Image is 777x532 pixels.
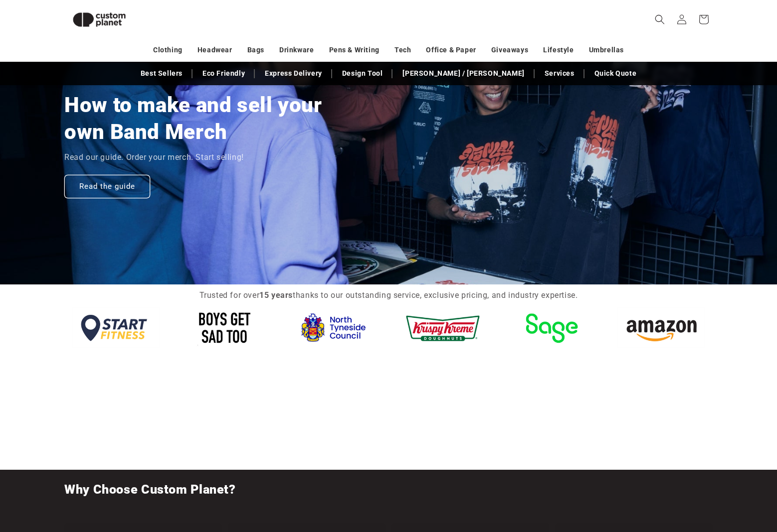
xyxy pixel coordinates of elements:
[426,41,476,59] a: Office & Paper
[259,290,293,300] strong: 15 years
[337,65,388,82] a: Design Tool
[540,65,580,82] a: Services
[64,4,134,35] img: Custom Planet
[153,41,183,59] a: Clothing
[606,424,777,532] iframe: Chat Widget
[260,65,327,82] a: Express Delivery
[589,65,642,82] a: Quick Quote
[491,41,528,59] a: Giveaways
[64,482,236,498] h2: Why Choose Custom Planet?
[589,41,624,59] a: Umbrellas
[64,92,336,145] h2: How to make and sell your own Band Merch
[649,8,671,30] summary: Search
[64,175,150,198] a: Read the guide
[64,150,244,165] p: Read our guide. Order your merch. Start selling!
[194,288,583,303] p: Trusted for over thanks to our outstanding service, exclusive pricing, and industry expertise.
[394,41,411,59] a: Tech
[397,65,529,82] a: [PERSON_NAME] / [PERSON_NAME]
[197,65,250,82] a: Eco Friendly
[247,41,264,59] a: Bags
[279,41,314,59] a: Drinkware
[136,65,188,82] a: Best Sellers
[197,41,232,59] a: Headwear
[329,41,380,59] a: Pens & Writing
[543,41,574,59] a: Lifestyle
